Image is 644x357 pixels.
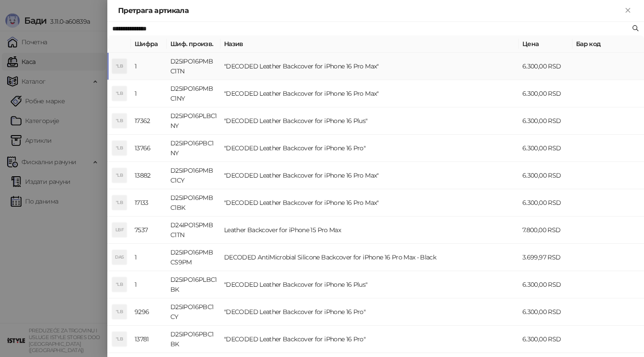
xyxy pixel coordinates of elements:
[112,223,127,237] div: LBF
[519,217,572,244] td: 7.800,00 RSD
[220,244,519,271] td: DECODED AntiMicrobial Silicone Backcover for iPhone 16 Pro Max - Black
[131,162,167,189] td: 13882
[220,107,519,135] td: "DECODED Leather Backcover for iPhone 16 Plus"
[572,35,644,53] th: Бар код
[131,326,167,353] td: 13781
[167,298,220,326] td: D25IPO16PBC1CY
[220,35,519,53] th: Назив
[112,114,127,128] div: "LB
[519,162,572,189] td: 6.300,00 RSD
[220,53,519,80] td: "DECODED Leather Backcover for iPhone 16 Pro Max"
[167,244,220,271] td: D25IPO16PMBCS9PM
[519,271,572,298] td: 6.300,00 RSD
[167,35,220,53] th: Шиф. произв.
[112,332,127,346] div: "LB
[112,59,127,73] div: "LB
[519,189,572,217] td: 6.300,00 RSD
[131,244,167,271] td: 1
[519,35,572,53] th: Цена
[220,80,519,107] td: "DECODED Leather Backcover for iPhone 16 Pro Max"
[112,195,127,210] div: "LB
[519,107,572,135] td: 6.300,00 RSD
[112,305,127,319] div: "LB
[623,5,633,16] button: Close
[519,298,572,326] td: 6.300,00 RSD
[131,271,167,298] td: 1
[167,53,220,80] td: D25IPO16PMBC1TN
[220,326,519,353] td: "DECODED Leather Backcover for iPhone 16 Pro"
[519,80,572,107] td: 6.300,00 RSD
[220,217,519,244] td: Leather Backcover for iPhone 15 Pro Max
[220,162,519,189] td: "DECODED Leather Backcover for iPhone 16 Pro Max"
[167,189,220,217] td: D25IPO16PMBC1BK
[519,135,572,162] td: 6.300,00 RSD
[131,189,167,217] td: 17133
[131,53,167,80] td: 1
[167,162,220,189] td: D25IPO16PMBC1CY
[167,217,220,244] td: D24IPO15PMBC1TN
[131,298,167,326] td: 9296
[112,168,127,183] div: "LB
[220,135,519,162] td: "DECODED Leather Backcover for iPhone 16 Pro"
[167,271,220,298] td: D25IPO16PLBC1BK
[167,135,220,162] td: D25IPO16PBC1NY
[131,80,167,107] td: 1
[131,35,167,53] th: Шифра
[167,80,220,107] td: D25IPO16PMBC1NY
[131,217,167,244] td: 7537
[112,250,127,264] div: DAS
[112,86,127,101] div: "LB
[220,298,519,326] td: "DECODED Leather Backcover for iPhone 16 Pro"
[112,277,127,292] div: "LB
[118,5,623,16] div: Претрага артикала
[167,107,220,135] td: D25IPO16PLBC1NY
[220,271,519,298] td: "DECODED Leather Backcover for iPhone 16 Plus"
[519,244,572,271] td: 3.699,97 RSD
[220,189,519,217] td: "DECODED Leather Backcover for iPhone 16 Pro Max"
[112,141,127,155] div: "LB
[519,53,572,80] td: 6.300,00 RSD
[167,326,220,353] td: D25IPO16PBC1BK
[131,135,167,162] td: 13766
[519,326,572,353] td: 6.300,00 RSD
[131,107,167,135] td: 17362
